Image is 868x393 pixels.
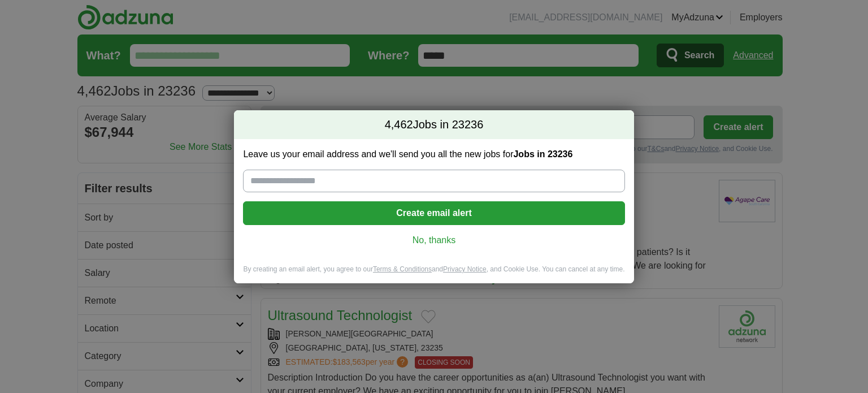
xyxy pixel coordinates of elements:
strong: Jobs in 23236 [513,149,572,159]
a: Terms & Conditions [373,265,432,273]
a: No, thanks [252,234,615,247]
label: Leave us your email address and we'll send you all the new jobs for [243,148,624,161]
h2: Jobs in 23236 [234,110,633,140]
button: Create email alert [243,201,624,225]
span: 4,462 [385,117,413,133]
a: Privacy Notice [443,265,487,273]
div: By creating an email alert, you agree to our and , and Cookie Use. You can cancel at any time. [234,265,633,283]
